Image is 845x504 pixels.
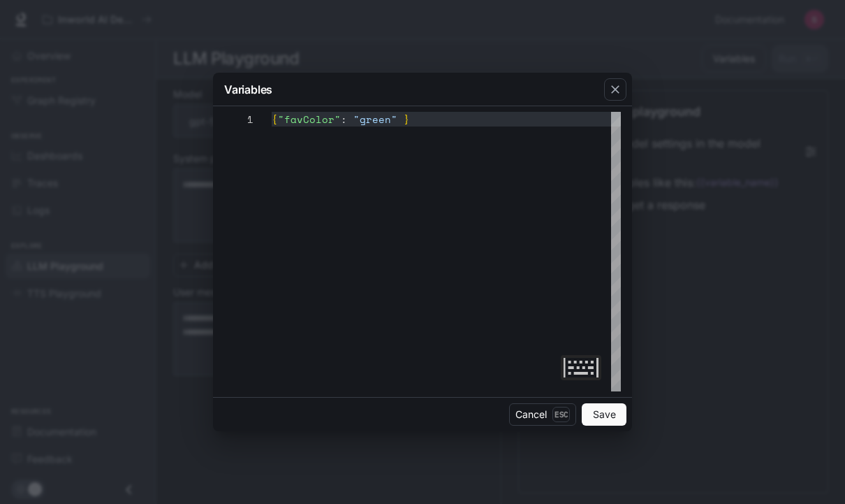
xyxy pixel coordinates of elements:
[582,403,626,426] button: Save
[278,112,341,127] span: "favColor"
[341,112,347,127] span: :
[353,112,397,127] span: "green"
[272,112,278,127] span: {
[224,112,253,127] div: 1
[552,407,570,422] p: Esc
[404,112,410,127] span: }
[509,403,576,426] button: CancelEsc
[224,81,272,98] p: Variables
